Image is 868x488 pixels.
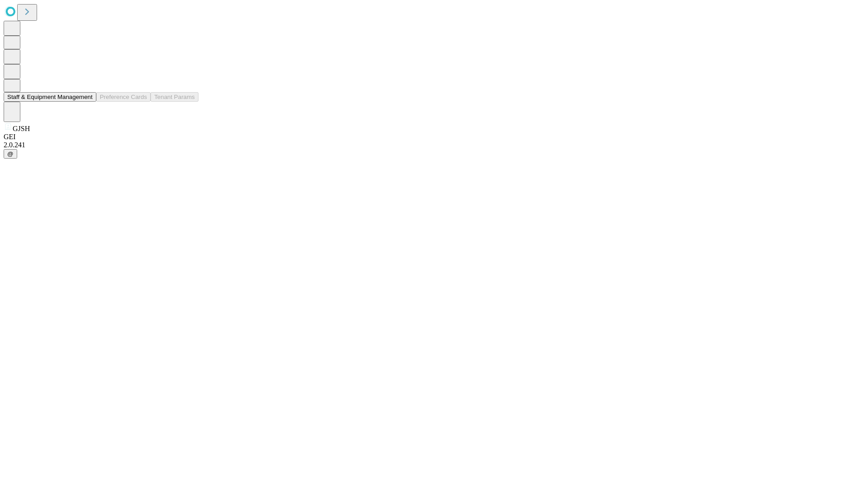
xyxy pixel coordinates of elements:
[13,125,30,132] span: GJSH
[4,133,864,141] div: GEI
[7,150,14,157] span: @
[96,92,151,102] button: Preference Cards
[4,92,96,102] button: Staff & Equipment Management
[4,149,17,159] button: @
[4,141,864,149] div: 2.0.241
[151,92,198,102] button: Tenant Params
